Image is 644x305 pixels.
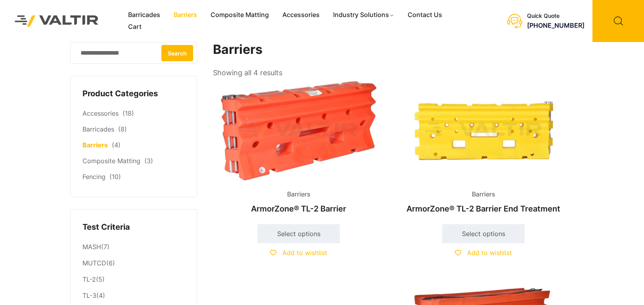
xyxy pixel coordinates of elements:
span: Add to wishlist [282,249,327,257]
li: (4) [82,288,185,304]
span: (8) [118,125,127,133]
h4: Product Categories [82,88,185,100]
a: Composite Matting [204,9,276,21]
span: (3) [144,157,153,165]
span: Barriers [281,189,316,200]
a: TL-3 [82,292,96,299]
a: Accessories [276,9,326,21]
a: Add to wishlist [270,249,327,257]
a: BarriersArmorZone® TL-2 Barrier [213,79,384,217]
a: Fencing [82,173,105,181]
a: Select options for “ArmorZone® TL-2 Barrier” [257,224,340,243]
a: TL-2 [82,275,96,283]
h1: Barriers [213,42,570,57]
a: Add to wishlist [455,249,512,257]
a: Contact Us [401,9,449,21]
button: Search [161,45,193,61]
a: MASH [82,243,101,251]
a: BarriersArmorZone® TL-2 Barrier End Treatment [398,79,569,217]
a: Barricades [121,9,167,21]
a: Select options for “ArmorZone® TL-2 Barrier End Treatment” [442,224,525,243]
a: Composite Matting [82,157,140,165]
li: (6) [82,255,185,272]
p: Showing all 4 results [213,66,282,80]
a: Accessories [82,109,119,117]
li: (7) [82,239,185,255]
a: Cart [121,21,148,33]
div: Quick Quote [527,13,585,19]
span: Barriers [466,189,501,200]
a: Barricades [82,125,114,133]
span: (4) [112,141,121,149]
h2: ArmorZone® TL-2 Barrier End Treatment [398,200,569,217]
li: (5) [82,272,185,288]
span: (10) [109,173,121,181]
a: [PHONE_NUMBER] [527,21,585,29]
a: Industry Solutions [326,9,401,21]
h4: Test Criteria [82,221,185,233]
a: Barriers [82,141,108,149]
a: Barriers [167,9,204,21]
a: MUTCD [82,259,106,267]
span: Add to wishlist [467,249,512,257]
img: Valtir Rentals [6,7,107,36]
span: (18) [123,109,134,117]
h2: ArmorZone® TL-2 Barrier [213,200,384,217]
